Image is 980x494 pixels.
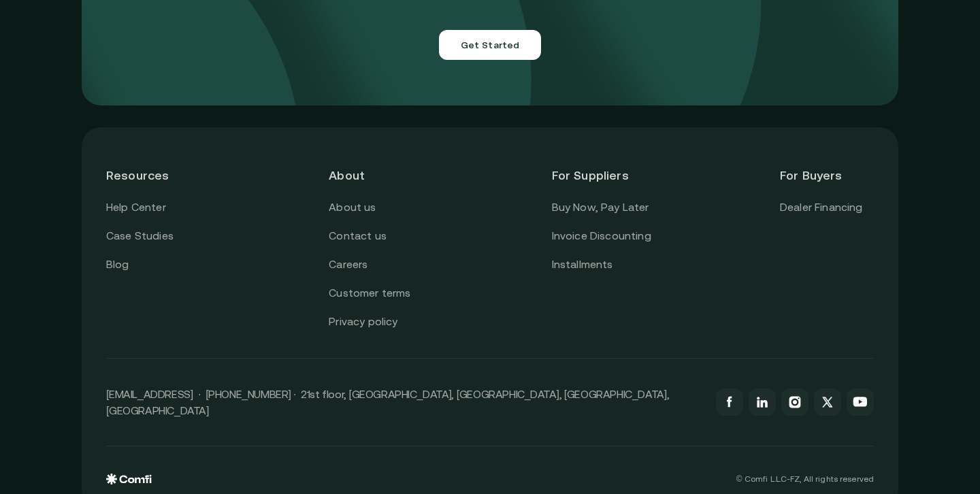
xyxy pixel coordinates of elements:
[106,227,174,245] a: Case Studies
[552,152,651,199] header: For Suppliers
[106,199,166,216] a: Help Center
[329,199,376,216] a: About us
[106,474,152,484] img: comfi logo
[329,152,423,199] header: About
[736,474,874,484] p: © Comfi L.L.C-FZ, All rights reserved
[329,284,410,302] a: Customer terms
[552,256,613,274] a: Installments
[329,227,387,245] a: Contact us
[439,30,542,60] button: Get Started
[106,152,200,199] header: Resources
[329,313,397,331] a: Privacy policy
[106,386,702,418] p: [EMAIL_ADDRESS] · [PHONE_NUMBER] · 21st floor, [GEOGRAPHIC_DATA], [GEOGRAPHIC_DATA], [GEOGRAPHIC_...
[329,256,367,274] a: Careers
[780,152,874,199] header: For Buyers
[552,227,651,245] a: Invoice Discounting
[106,256,129,274] a: Blog
[780,199,863,216] a: Dealer Financing
[552,199,649,216] a: Buy Now, Pay Later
